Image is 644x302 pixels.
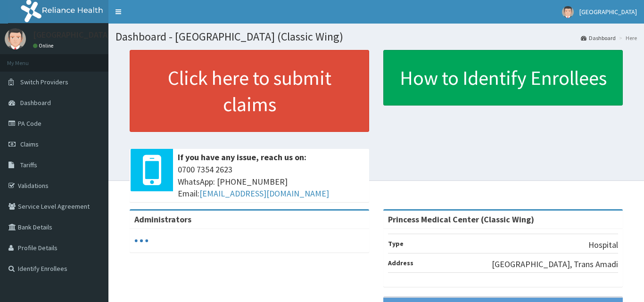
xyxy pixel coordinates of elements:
b: If you have any issue, reach us on: [178,152,306,163]
a: Online [33,42,56,49]
h1: Dashboard - [GEOGRAPHIC_DATA] (Classic Wing) [116,31,637,43]
b: Address [388,259,413,267]
span: 0700 7354 2623 WhatsApp: [PHONE_NUMBER] Email: [178,163,364,200]
span: Dashboard [20,98,51,107]
b: Administrators [134,214,191,225]
strong: Princess Medical Center (Classic Wing) [388,214,534,225]
span: Switch Providers [20,78,68,86]
p: [GEOGRAPHIC_DATA], Trans Amadi [492,258,618,270]
img: User Image [562,6,574,18]
span: [GEOGRAPHIC_DATA] [579,8,637,16]
p: [GEOGRAPHIC_DATA] [33,31,111,39]
b: Type [388,239,404,248]
svg: audio-loading [134,234,149,248]
a: Dashboard [581,34,616,42]
a: How to Identify Enrollees [383,50,623,106]
span: Tariffs [20,161,37,169]
a: Click here to submit claims [130,50,369,132]
p: Hospital [588,239,618,251]
a: [EMAIL_ADDRESS][DOMAIN_NAME] [199,188,329,199]
img: User Image [5,28,26,49]
span: Claims [20,140,39,148]
li: Here [617,34,637,42]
